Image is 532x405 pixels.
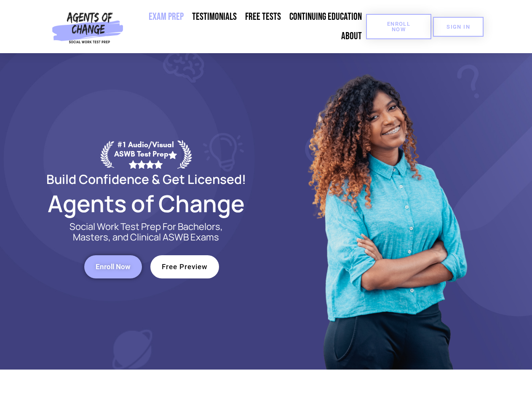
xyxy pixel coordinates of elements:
span: Enroll Now [380,21,418,32]
h2: Build Confidence & Get Licensed! [26,173,266,185]
span: SIGN IN [446,24,470,30]
div: #1 Audio/Visual ASWB Test Prep [114,140,177,168]
a: Exam Prep [144,7,188,27]
a: Testimonials [188,7,241,27]
a: About [337,27,366,46]
nav: Menu [127,7,366,46]
span: Free Preview [162,263,208,270]
h2: Agents of Change [26,194,266,213]
a: Free Tests [241,7,285,27]
a: Enroll Now [366,14,431,39]
a: Free Preview [150,255,219,278]
a: SIGN IN [433,17,484,37]
a: Continuing Education [285,7,366,27]
p: Social Work Test Prep For Bachelors, Masters, and Clinical ASWB Exams [60,221,233,243]
span: Enroll Now [96,263,131,270]
a: Enroll Now [84,255,142,278]
img: Website Image 1 (1) [302,53,471,370]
